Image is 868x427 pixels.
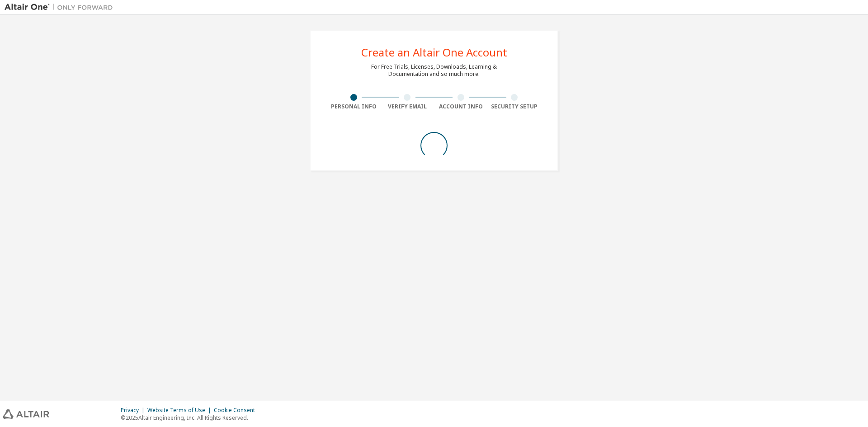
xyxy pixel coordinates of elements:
[434,103,488,110] div: Account Info
[488,103,542,110] div: Security Setup
[3,409,49,419] img: altair_logo.svg
[361,47,507,58] div: Create an Altair One Account
[381,103,434,110] div: Verify Email
[121,407,147,414] div: Privacy
[5,3,118,12] img: Altair One
[327,103,381,110] div: Personal Info
[147,407,214,414] div: Website Terms of Use
[121,414,260,422] p: © 2025 Altair Engineering, Inc. All Rights Reserved.
[214,407,260,414] div: Cookie Consent
[371,63,497,78] div: For Free Trials, Licenses, Downloads, Learning & Documentation and so much more.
